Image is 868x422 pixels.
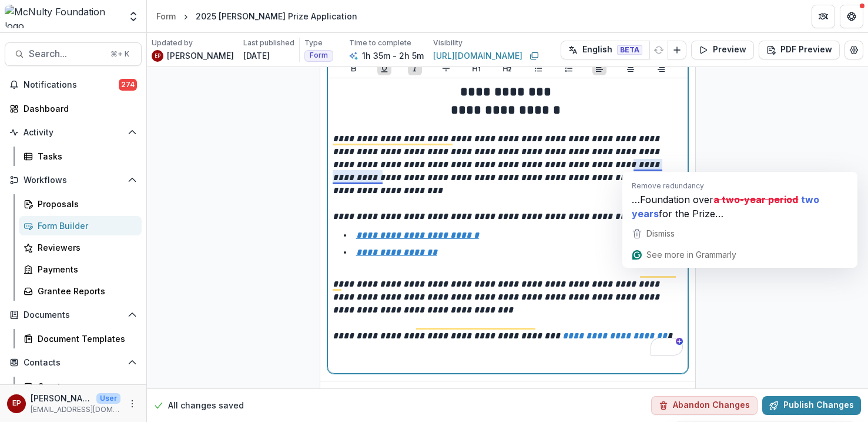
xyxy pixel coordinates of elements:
div: Grantee Reports [38,285,132,297]
button: Refresh Translation [649,41,668,59]
button: Heading 1 [470,61,484,75]
button: Strike [439,61,453,75]
div: ⌘ + K [108,48,132,61]
button: Copy link [527,49,541,63]
button: Bold [347,61,361,75]
a: Tasks [19,147,142,166]
button: Open Contacts [5,353,142,372]
p: Type [304,38,323,48]
button: Underline [377,61,391,75]
nav: breadcrumb [152,8,362,25]
a: Grantees [19,377,142,396]
a: Document Templates [19,329,142,348]
button: More [125,397,139,411]
button: Italicize [408,61,422,75]
button: PDF Preview [759,41,840,59]
button: Ordered List [562,61,576,75]
div: 2025 [PERSON_NAME] Prize Application [196,10,357,22]
p: Last published [243,38,294,48]
p: 1h 35m - 2h 5m [362,49,424,62]
button: English BETA [561,41,650,59]
p: User [96,393,120,404]
button: Add Language [668,41,686,59]
div: esther park [12,400,21,407]
span: Notifications [24,80,119,90]
button: Preview [691,41,754,59]
a: Form [152,8,180,25]
button: Align Left [592,61,606,75]
button: Partners [812,5,835,28]
button: Notifications274 [5,75,142,94]
a: Proposals [19,194,142,214]
p: Visibility [433,38,463,48]
button: Search... [5,42,142,66]
button: Align Center [624,61,638,75]
p: [EMAIL_ADDRESS][DOMAIN_NAME] [31,404,120,415]
button: Open Activity [5,123,142,142]
img: McNulty Foundation logo [5,5,120,28]
span: Documents [24,310,123,320]
span: 274 [119,79,137,91]
button: Abandon Changes [651,396,758,415]
span: Form [310,51,328,59]
a: Dashboard [5,99,142,118]
div: Tasks [38,150,132,162]
span: Contacts [24,358,123,368]
div: esther park [155,54,160,58]
p: Updated by [152,38,193,48]
div: Form [156,10,176,22]
p: All changes saved [168,400,244,412]
p: Time to complete [349,38,411,48]
div: Grantees [38,380,132,393]
p: [DATE] [243,49,270,62]
button: Edit Form Settings [844,41,863,59]
a: Payments [19,260,142,279]
div: To enrich screen reader interactions, please activate Accessibility in Grammarly extension settings [333,83,683,368]
button: Publish Changes [762,396,861,415]
span: Activity [24,128,123,138]
div: Form Builder [38,220,132,232]
a: [URL][DOMAIN_NAME] [433,49,522,62]
div: Document Templates [38,333,132,345]
button: Open Workflows [5,171,142,190]
div: Reviewers [38,241,132,254]
a: Reviewers [19,238,142,257]
div: Dashboard [24,102,132,115]
button: Get Help [840,5,863,28]
div: Proposals [38,198,132,210]
span: Workflows [24,175,123,185]
button: Open entity switcher [125,5,142,28]
p: [PERSON_NAME] [167,49,234,62]
p: [PERSON_NAME] [31,392,92,404]
a: Form Builder [19,216,142,235]
a: Grantee Reports [19,281,142,301]
div: Payments [38,263,132,275]
button: Align Right [654,61,668,75]
span: Search... [29,48,103,59]
button: Bullet List [531,61,545,75]
button: Open Documents [5,305,142,324]
button: Heading 2 [500,61,514,75]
